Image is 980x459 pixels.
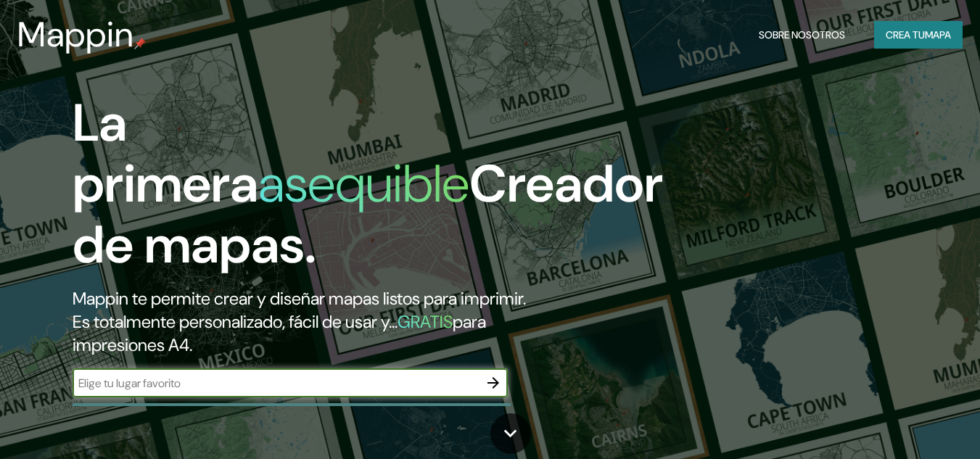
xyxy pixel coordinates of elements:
[398,310,453,333] font: GRATIS
[759,28,845,41] font: Sobre nosotros
[73,310,486,356] font: para impresiones A4.
[17,12,134,57] font: Mappin
[73,375,479,392] input: Elige tu lugar favorito
[134,38,146,49] img: pin de mapeo
[258,150,469,218] font: asequible
[73,287,526,310] font: Mappin te permite crear y diseñar mapas listos para imprimir.
[73,150,663,278] font: Creador de mapas.
[73,89,258,218] font: La primera
[886,28,925,41] font: Crea tu
[925,28,951,41] font: mapa
[874,21,963,49] button: Crea tumapa
[753,21,851,49] button: Sobre nosotros
[73,310,398,333] font: Es totalmente personalizado, fácil de usar y...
